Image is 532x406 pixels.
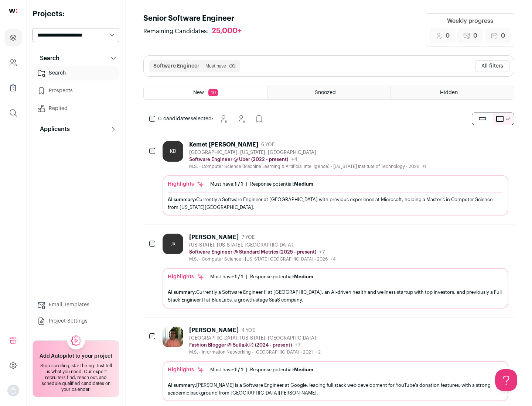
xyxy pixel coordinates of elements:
div: Currently a Software Engineer II at [GEOGRAPHIC_DATA], an AI-driven health and wellness startup w... [168,288,503,304]
div: Response potential: [250,274,313,280]
div: M.S. - Computer Science - [US_STATE][GEOGRAPHIC_DATA] - 2026 [189,256,336,262]
span: +1 [422,164,426,169]
div: JR [163,234,183,254]
p: Software Engineer @ Uber (2022 - present) [189,156,288,162]
span: +7 [319,250,325,255]
h1: Senior Software Engineer [143,13,249,24]
h2: Add Autopilot to your project [40,352,112,360]
button: Add to Prospects [252,111,266,126]
div: [PERSON_NAME] [189,327,239,334]
a: JR [PERSON_NAME] 7 YOE [US_STATE], [US_STATE], [GEOGRAPHIC_DATA] Software Engineer @ Standard Met... [163,234,508,308]
span: Medium [294,367,313,372]
button: Snooze [216,111,231,126]
span: Medium [294,274,313,279]
a: Projects [4,29,22,47]
span: 6 YOE [261,142,274,148]
div: Must have: [210,181,243,187]
span: selected: [158,115,213,123]
span: Medium [294,182,313,186]
div: Kemet [PERSON_NAME] [189,141,258,148]
div: Weekly progress [447,17,493,25]
span: AI summary: [168,290,196,295]
span: +7 [295,343,301,348]
button: Hide [234,111,249,126]
a: Email Templates [33,297,119,312]
span: 7 YOE [242,234,255,240]
div: [US_STATE], [US_STATE], [GEOGRAPHIC_DATA] [189,242,336,248]
p: Search [35,54,59,63]
a: Search [33,66,119,80]
span: New [193,90,204,95]
a: Prospects [33,83,119,98]
ul: | [210,367,313,373]
div: Response potential: [250,181,313,187]
h2: Projects: [33,9,119,19]
span: +4 [331,257,336,261]
div: [GEOGRAPHIC_DATA], [US_STATE], [GEOGRAPHIC_DATA] [189,149,426,155]
span: 0 candidates [158,116,191,121]
span: 0 [446,31,450,40]
div: [PERSON_NAME] [189,234,239,241]
span: Snoozed [315,90,336,95]
span: 0 [501,31,505,40]
div: [PERSON_NAME] is a Software Engineer at Google, leading full stack web development for YouTube's ... [168,381,503,397]
iframe: Help Scout Beacon - Open [495,369,517,391]
span: +4 [291,157,297,162]
span: Must have [205,63,226,69]
div: Stop scrolling, start hiring. Just tell us what you need. Our expert recruiters find, reach out, ... [37,363,115,392]
div: Must have: [210,274,243,280]
p: Software Engineer @ Standard Metrics (2025 - present) [189,249,316,255]
span: 1 / 1 [235,367,243,372]
img: ebffc8b94a612106133ad1a79c5dcc917f1f343d62299c503ebb759c428adb03.jpg [163,327,183,347]
a: KD Kemet [PERSON_NAME] 6 YOE [GEOGRAPHIC_DATA], [US_STATE], [GEOGRAPHIC_DATA] Software Engineer @... [163,141,508,216]
a: Snoozed [267,86,391,99]
div: Currently a Software Engineer at [GEOGRAPHIC_DATA] with previous experience at Microsoft, holding... [168,196,503,211]
span: 0 [473,31,477,40]
span: AI summary: [168,197,196,202]
ul: | [210,181,313,187]
span: Remaining Candidates: [143,27,209,36]
a: [PERSON_NAME] 4 YOE [GEOGRAPHIC_DATA], [US_STATE], [GEOGRAPHIC_DATA] Fashion Blogger @ Suila水啦 (2... [163,327,508,401]
span: 1 / 1 [235,274,243,279]
span: Hidden [440,90,458,95]
div: 25,000+ [212,27,242,36]
a: Company and ATS Settings [4,54,22,72]
a: Company Lists [4,79,22,97]
p: Fashion Blogger @ Suila水啦 (2024 - present) [189,342,292,348]
a: Project Settings [33,314,119,328]
button: Search [33,51,119,66]
button: Software Engineer [153,62,199,70]
div: KD [163,141,183,162]
button: Open dropdown [7,385,19,396]
img: nopic.png [7,385,19,396]
div: Highlights [168,180,204,188]
span: +2 [316,350,321,354]
div: [GEOGRAPHIC_DATA], [US_STATE], [GEOGRAPHIC_DATA] [189,335,321,341]
div: Highlights [168,366,204,374]
button: Applicants [33,122,119,137]
span: 1 / 1 [235,182,243,186]
img: wellfound-shorthand-0d5821cbd27db2630d0214b213865d53afaa358527fdda9d0ea32b1df1b89c2c.svg [9,9,17,13]
div: M.S. - Information Networking - [GEOGRAPHIC_DATA] - 2021 [189,349,321,355]
p: Applicants [35,125,70,134]
button: All filters [475,60,509,72]
a: Hidden [391,86,514,99]
span: AI summary: [168,383,196,388]
a: Replied [33,101,119,116]
div: Response potential: [250,367,313,373]
div: M.S. - Computer Science (Machine Learning & Artificial Intelligence) - [US_STATE] Institute of Te... [189,164,426,169]
ul: | [210,274,313,280]
div: Highlights [168,273,204,281]
span: 4 YOE [242,327,255,333]
a: Add Autopilot to your project Stop scrolling, start hiring. Just tell us what you need. Our exper... [33,340,119,397]
div: Must have: [210,367,243,373]
span: 10 [208,89,218,96]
